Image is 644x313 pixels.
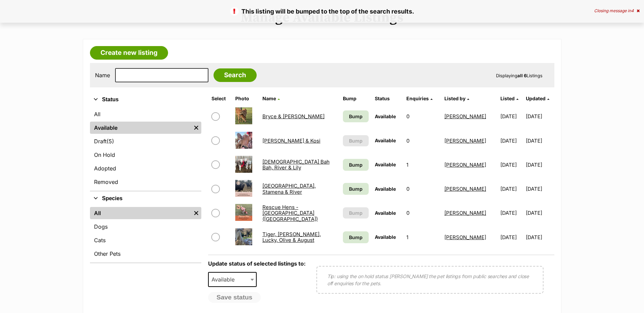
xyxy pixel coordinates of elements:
[233,93,259,104] th: Photo
[444,96,469,101] a: Listed by
[526,201,553,225] td: [DATE]
[90,108,201,120] a: All
[90,122,191,134] a: Available
[90,46,168,60] a: Create new listing
[404,177,441,201] td: 0
[444,162,486,168] a: [PERSON_NAME]
[526,177,553,201] td: [DATE]
[498,153,525,176] td: [DATE]
[349,161,363,168] span: Bump
[262,113,325,120] a: Bryce & [PERSON_NAME]
[526,153,553,176] td: [DATE]
[343,183,369,195] a: Bump
[90,95,201,104] button: Status
[327,273,533,287] p: Tip: using the on hold status [PERSON_NAME] the pet listings from public searches and close off e...
[208,272,257,287] span: Available
[90,107,201,191] div: Status
[90,206,201,263] div: Species
[498,226,525,249] td: [DATE]
[631,8,634,13] span: 4
[349,185,363,192] span: Bump
[375,113,396,119] span: Available
[500,96,518,101] a: Listed
[90,135,201,147] a: Draft
[375,138,396,143] span: Available
[262,96,280,101] a: Name
[343,207,369,218] button: Bump
[90,162,201,174] a: Adopted
[498,177,525,201] td: [DATE]
[526,96,546,101] span: Updated
[95,72,110,78] label: Name
[262,231,321,243] a: Tiger, [PERSON_NAME], Lucky, Olive & August
[404,226,441,249] td: 1
[498,201,525,225] td: [DATE]
[349,113,363,120] span: Bump
[444,113,486,120] a: [PERSON_NAME]
[406,96,433,101] a: Enquiries
[500,96,515,101] span: Listed
[526,226,553,249] td: [DATE]
[375,234,396,240] span: Available
[343,159,369,171] a: Bump
[191,122,201,134] a: Remove filter
[343,231,369,243] a: Bump
[90,221,201,233] a: Dogs
[526,105,553,128] td: [DATE]
[90,176,201,188] a: Removed
[375,162,396,167] span: Available
[406,96,429,101] span: translation missing: en.admin.listings.index.attributes.enquiries
[526,129,553,152] td: [DATE]
[404,201,441,225] td: 0
[343,135,369,146] button: Bump
[594,8,640,13] div: Closing message in
[343,110,369,122] a: Bump
[404,153,441,176] td: 1
[262,183,316,195] a: [GEOGRAPHIC_DATA], Stamena & River
[90,194,201,203] button: Species
[262,204,318,222] a: Rescue Hens - [GEOGRAPHIC_DATA] ([GEOGRAPHIC_DATA])
[349,234,363,241] span: Bump
[90,234,201,246] a: Cats
[444,96,465,101] span: Listed by
[375,186,396,192] span: Available
[208,292,261,303] button: Save status
[349,137,363,144] span: Bump
[90,149,201,161] a: On Hold
[90,207,191,219] a: All
[375,210,396,216] span: Available
[444,138,486,144] a: [PERSON_NAME]
[498,105,525,128] td: [DATE]
[498,129,525,152] td: [DATE]
[404,129,441,152] td: 0
[349,209,363,216] span: Bump
[444,234,486,241] a: [PERSON_NAME]
[517,73,527,78] strong: all 6
[90,248,201,260] a: Other Pets
[262,138,320,144] a: [PERSON_NAME] & Kosi
[372,93,403,104] th: Status
[214,68,257,82] input: Search
[262,96,276,101] span: Name
[262,159,330,171] a: [DEMOGRAPHIC_DATA] Bah Bah, River & Lily
[526,96,549,101] a: Updated
[404,105,441,128] td: 0
[208,260,306,267] label: Update status of selected listings to:
[340,93,371,104] th: Bump
[496,73,542,78] span: Displaying Listings
[191,207,201,219] a: Remove filter
[209,93,232,104] th: Select
[7,7,637,16] p: This listing will be bumped to the top of the search results.
[209,275,241,284] span: Available
[107,137,114,145] span: (5)
[444,210,486,216] a: [PERSON_NAME]
[444,186,486,192] a: [PERSON_NAME]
